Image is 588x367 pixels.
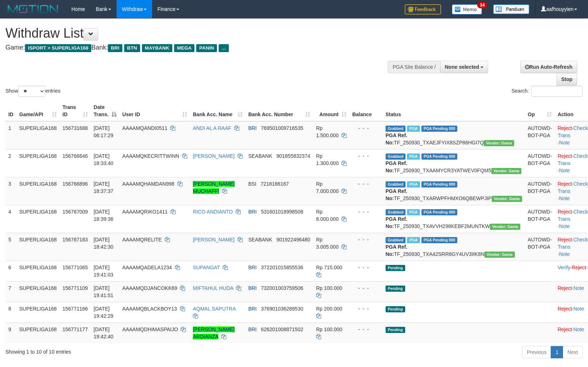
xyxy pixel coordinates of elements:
[440,61,488,73] button: None selected
[122,125,168,131] span: AAAAMQANDI0511
[60,101,91,121] th: Trans ID: activate to sort column ascending
[383,121,525,149] td: TF_250930_TXAEJFYIX8SZP86HGI7Q
[276,153,310,159] span: Copy 901855832374 to clipboard
[383,101,525,121] th: Status
[421,126,458,132] span: PGA Pending
[558,125,572,131] a: Reject
[558,181,572,187] a: Reject
[16,205,60,233] td: SUPERLIGA168
[248,326,257,332] span: BRI
[383,177,525,205] td: TF_250930_TXARWPFHMXO6QBEWPJIP
[248,265,257,270] span: BRI
[407,209,420,215] span: Marked by aafheankoy
[383,149,525,177] td: TF_250930_TXAAMYCR3YATWEV0FQM5
[349,101,383,121] th: Balance
[316,237,339,250] span: Rp 3.005.000
[124,44,140,52] span: BTN
[558,209,588,222] a: Check Trans
[490,224,520,230] span: Vendor URL: https://trx31.1velocity.biz
[525,205,555,233] td: AUTOWD-BOT-PGA
[407,153,420,160] span: Marked by aafheankoy
[5,121,16,149] td: 1
[352,305,380,312] div: - - -
[407,181,420,187] span: Marked by aafsengchandara
[352,152,380,160] div: - - -
[559,223,570,229] a: Note
[94,285,114,298] span: [DATE] 19:41:51
[313,101,349,121] th: Amount: activate to sort column ascending
[352,284,380,292] div: - - -
[94,209,114,222] span: [DATE] 18:39:36
[119,101,190,121] th: User ID: activate to sort column ascending
[174,44,195,52] span: MEGA
[91,101,119,121] th: Date Trans.: activate to sort column descending
[5,101,16,121] th: ID
[193,153,235,159] a: [PERSON_NAME]
[316,181,339,194] span: Rp 7.000.000
[261,285,303,291] span: Copy 732001003759506 to clipboard
[386,209,406,215] span: Grabbed
[386,181,406,187] span: Grabbed
[193,125,231,131] a: ANDI AL A RAAF
[94,306,114,319] span: [DATE] 19:42:29
[407,126,420,132] span: Marked by aafromsomean
[572,265,586,270] a: Reject
[16,121,60,149] td: SUPERLIGA168
[261,125,303,131] span: Copy 769501009716535 to clipboard
[558,306,572,312] a: Reject
[316,326,342,332] span: Rp 100.000
[421,181,458,187] span: PGA Pending
[407,237,420,243] span: Marked by aafheankoy
[421,209,458,215] span: PGA Pending
[122,326,178,332] span: AAAAMQDHIMASPAIJO
[196,44,217,52] span: PANIN
[5,233,16,261] td: 5
[477,2,487,8] span: 34
[248,181,257,187] span: BSI
[574,285,584,291] a: Note
[574,306,584,312] a: Note
[556,73,577,85] a: Stop
[352,125,380,132] div: - - -
[122,181,175,187] span: AAAAMQHAMDAN998
[5,4,60,14] img: MOTION_logo.png
[122,209,168,215] span: AAAAMQRIKO1411
[452,4,482,14] img: Button%20Memo.svg
[558,237,588,250] a: Check Trans
[383,205,525,233] td: TF_250930_TXAVVH298KEBF2MUNTKW
[492,196,522,202] span: Vendor URL: https://trx31.1velocity.biz
[5,345,240,355] div: Showing 1 to 10 of 10 entries
[386,153,406,160] span: Grabbed
[63,209,88,215] span: 156767009
[63,153,88,159] span: 156766646
[405,4,441,14] img: Feedback.jpg
[261,181,289,187] span: Copy 7218186167 to clipboard
[248,237,272,242] span: SEABANK
[558,326,572,332] a: Reject
[122,306,177,312] span: AAAAMQBLACKBOY13
[5,26,385,41] h1: Withdraw List
[248,209,257,215] span: BRI
[525,149,555,177] td: AUTOWD-BOT-PGA
[193,209,233,215] a: RICO ANDIANTO
[16,101,60,121] th: Game/API: activate to sort column ascending
[63,181,88,187] span: 156766896
[352,180,380,187] div: - - -
[245,101,313,121] th: Bank Acc. Number: activate to sort column ascending
[558,181,588,194] a: Check Trans
[558,209,572,215] a: Reject
[261,326,303,332] span: Copy 626201008871502 to clipboard
[261,265,303,270] span: Copy 372201015855536 to clipboard
[5,322,16,343] td: 9
[5,261,16,281] td: 6
[352,208,380,215] div: - - -
[484,140,514,146] span: Vendor URL: https://trx31.1velocity.biz
[5,281,16,302] td: 7
[491,168,522,174] span: Vendor URL: https://trx31.1velocity.biz
[316,209,339,222] span: Rp 8.000.000
[484,252,515,258] span: Vendor URL: https://trx31.1velocity.biz
[386,244,407,257] b: PGA Ref. No:
[558,125,588,138] a: Check Trans
[261,306,303,312] span: Copy 376901036289530 to clipboard
[559,251,570,257] a: Note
